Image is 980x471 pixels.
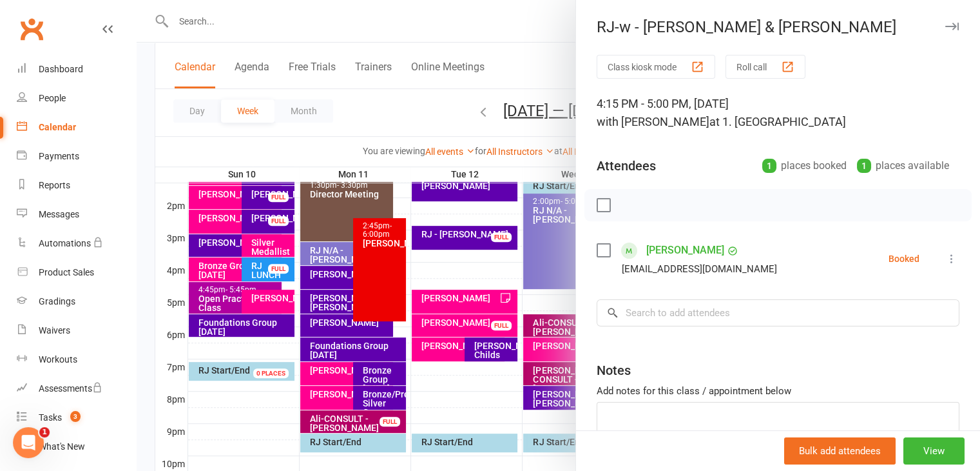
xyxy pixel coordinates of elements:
[597,361,631,379] div: Notes
[597,157,656,175] div: Attendees
[17,171,136,200] a: Reports
[17,142,136,171] a: Payments
[17,229,136,258] a: Automations
[762,157,847,175] div: places booked
[39,209,79,219] div: Messages
[17,55,136,84] a: Dashboard
[725,55,805,79] button: Roll call
[17,316,136,345] a: Waivers
[39,383,102,394] div: Assessments
[857,159,871,173] div: 1
[39,412,62,423] div: Tasks
[597,383,959,399] div: Add notes for this class / appointment below
[576,18,980,36] div: RJ-w - [PERSON_NAME] & [PERSON_NAME]
[39,122,76,132] div: Calendar
[39,427,50,437] span: 1
[597,95,959,131] div: 4:15 PM - 5:00 PM, [DATE]
[597,115,709,128] span: with [PERSON_NAME]
[39,93,66,103] div: People
[39,64,83,74] div: Dashboard
[39,296,75,306] div: Gradings
[13,427,44,458] iframe: Intercom live chat
[903,437,965,465] button: View
[17,200,136,229] a: Messages
[622,261,777,277] div: [EMAIL_ADDRESS][DOMAIN_NAME]
[784,437,896,465] button: Bulk add attendees
[17,403,136,432] a: Tasks 3
[17,374,136,403] a: Assessments
[762,159,776,173] div: 1
[597,299,959,326] input: Search to add attendees
[17,432,136,461] a: What's New
[17,258,136,287] a: Product Sales
[646,240,724,261] a: [PERSON_NAME]
[17,345,136,374] a: Workouts
[39,354,77,365] div: Workouts
[39,267,94,277] div: Product Sales
[39,325,70,336] div: Waivers
[15,13,48,45] a: Clubworx
[709,115,846,128] span: at 1. [GEOGRAPHIC_DATA]
[597,55,715,79] button: Class kiosk mode
[39,180,70,190] div: Reports
[17,113,136,142] a: Calendar
[17,84,136,113] a: People
[70,411,81,422] span: 3
[889,254,919,263] div: Booked
[17,287,136,316] a: Gradings
[39,238,91,248] div: Automations
[39,441,85,452] div: What's New
[857,157,949,175] div: places available
[39,151,79,161] div: Payments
